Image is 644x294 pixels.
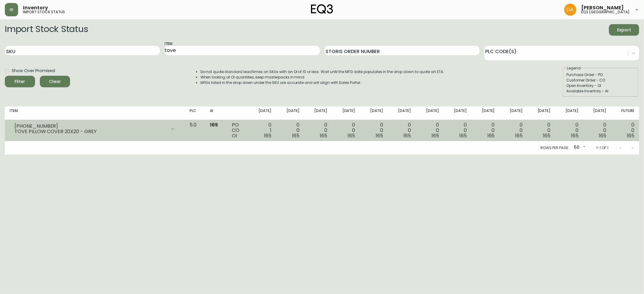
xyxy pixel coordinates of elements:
[540,145,569,151] p: Rows per page:
[611,107,639,120] th: Future
[566,72,635,78] div: Purchase Order - PO
[583,107,611,120] th: [DATE]
[14,123,167,129] div: [PHONE_NUMBER]
[45,78,65,85] span: Clear
[23,10,65,14] h5: import stock status
[560,122,578,139] div: 0 0
[572,143,587,153] div: 50
[459,132,467,139] span: 165
[393,122,411,139] div: 0 0
[5,24,88,36] h2: Import Stock Status
[609,24,639,36] button: Export
[564,4,576,16] img: dd1a7e8db21a0ac8adbf82b84ca05374
[200,80,444,85] li: MFGs listed in the drop down under the SKU are accurate and will align with Sales Portal.
[599,132,607,139] span: 165
[614,26,634,34] span: Export
[5,76,35,87] button: Filter
[200,75,444,80] li: When looking at OI quantities, keep masterpacks in mind.
[403,132,411,139] span: 165
[571,132,578,139] span: 165
[376,132,383,139] span: 165
[232,122,243,139] div: PO CO
[616,122,634,139] div: 0 0
[320,132,327,139] span: 165
[566,83,635,88] div: Open Inventory - OI
[532,122,550,139] div: 0 0
[556,107,583,120] th: [DATE]
[566,66,581,71] legend: Legend
[200,69,444,75] li: Do not quote standard lead times on SKUs with an OI of 10 or less. Wait until the MFG date popula...
[388,107,416,120] th: [DATE]
[472,107,499,120] th: [DATE]
[14,129,167,134] div: TOVE PILLOW COVER 20X20 - GREY
[581,10,630,14] h5: eq3 [GEOGRAPHIC_DATA]
[566,88,635,94] div: Available Inventory - AI
[449,122,467,139] div: 0 0
[311,4,333,14] img: logo
[431,132,439,139] span: 165
[476,122,495,139] div: 0 0
[309,122,327,139] div: 0 0
[500,107,527,120] th: [DATE]
[23,5,48,10] span: Inventory
[248,107,276,120] th: [DATE]
[185,120,205,141] td: 5.0
[232,132,237,139] span: OI
[281,122,299,139] div: 0 0
[421,122,439,139] div: 0 0
[210,121,218,128] span: 165
[527,107,555,120] th: [DATE]
[276,107,304,120] th: [DATE]
[365,122,383,139] div: 0 0
[444,107,472,120] th: [DATE]
[205,107,227,120] th: AI
[12,68,55,74] span: Show Over Promised
[360,107,388,120] th: [DATE]
[337,122,355,139] div: 0 0
[40,76,70,87] button: Clear
[596,145,608,151] p: 1-1 of 1
[253,122,271,139] div: 0 1
[566,78,635,83] div: Customer Order - CO
[304,107,332,120] th: [DATE]
[505,122,523,139] div: 0 0
[487,132,495,139] span: 165
[292,132,300,139] span: 165
[185,107,205,120] th: PLC
[332,107,360,120] th: [DATE]
[515,132,523,139] span: 165
[264,132,271,139] span: 165
[627,132,634,139] span: 165
[348,132,355,139] span: 165
[5,107,185,120] th: Item
[588,122,606,139] div: 0 0
[416,107,444,120] th: [DATE]
[543,132,551,139] span: 165
[581,5,624,10] span: [PERSON_NAME]
[10,122,180,136] div: [PHONE_NUMBER]TOVE PILLOW COVER 20X20 - GREY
